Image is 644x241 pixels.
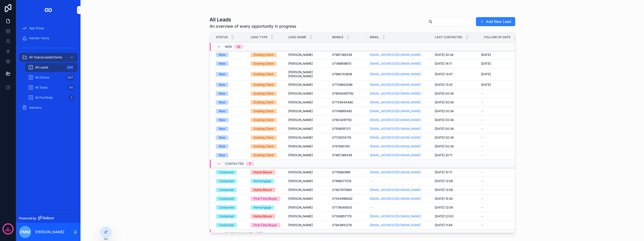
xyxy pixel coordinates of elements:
[481,179,521,183] a: --
[332,109,352,113] span: 07748665495
[332,100,364,104] a: 07709444480
[370,62,429,66] a: [EMAIL_ADDRESS][DOMAIN_NAME]
[251,61,282,66] a: Existing Client
[370,100,429,104] a: [EMAIL_ADDRESS][DOMAIN_NAME]
[219,118,225,122] div: New
[225,45,232,49] span: New
[332,109,364,113] a: 07748665495
[481,144,521,148] a: --
[216,205,245,210] a: Contacted
[219,144,225,149] div: New
[251,170,282,175] a: Home Mover
[435,53,478,57] a: [DATE] 20:34
[216,72,245,76] a: New
[481,72,491,76] span: [DATE]
[435,214,478,218] a: [DATE] 22:00
[219,53,225,57] div: New
[370,92,421,96] a: [EMAIL_ADDRESS][DOMAIN_NAME]
[210,16,296,23] h1: All Leads
[332,92,364,96] a: 078083491792
[481,170,484,174] span: --
[435,214,454,218] span: [DATE] 22:00
[370,214,429,218] a: [EMAIL_ADDRESS][DOMAIN_NAME]
[370,53,421,57] a: [EMAIL_ADDRESS][DOMAIN_NAME]
[225,232,253,236] span: Factfind Booked
[370,62,421,66] a: [EMAIL_ADDRESS][DOMAIN_NAME]
[219,188,234,192] div: Contacted
[288,92,313,96] span: [PERSON_NAME]
[254,91,274,96] div: Existing Client
[370,53,429,57] a: [EMAIL_ADDRESS][DOMAIN_NAME]
[219,100,225,105] div: New
[29,36,49,40] span: Adviser Home
[435,188,478,192] a: [DATE] 12:08
[288,83,326,87] a: [PERSON_NAME]
[68,95,74,101] div: 1
[29,55,62,59] span: All Tasks/Leads/Clients
[254,223,277,227] div: First Time Buyer
[288,170,313,174] span: [PERSON_NAME]
[254,196,277,201] div: First Time Buyer
[370,206,429,210] a: --
[288,206,326,210] a: [PERSON_NAME]
[216,170,245,175] a: Contacted
[481,223,484,227] span: --
[370,72,421,76] a: [EMAIL_ADDRESS][DOMAIN_NAME]
[254,188,272,192] div: Home Mover
[254,118,274,122] div: Existing Client
[35,86,48,90] span: All Tasks
[370,197,421,201] a: [EMAIL_ADDRESS][DOMAIN_NAME]
[288,179,313,183] span: [PERSON_NAME]
[210,23,296,29] span: An overview of every opportunity in progress
[370,197,429,201] a: [EMAIL_ADDRESS][DOMAIN_NAME]
[332,179,351,183] span: 07898371378
[332,144,350,148] span: 07415651351
[219,196,234,201] div: Contacted
[288,62,326,66] a: [PERSON_NAME]
[44,6,52,14] img: App logo
[19,216,36,220] span: Powered by
[29,26,44,30] span: App Setup
[251,35,267,39] span: Lead Type
[332,118,352,122] span: 07803491792
[219,223,234,227] div: Contacted
[370,223,421,227] a: [EMAIL_ADDRESS][DOMAIN_NAME]
[435,53,454,57] span: [DATE] 20:34
[435,109,454,113] span: [DATE] 00:34
[435,170,452,174] span: [DATE] 10:17
[216,91,245,96] a: New
[25,73,77,82] a: All Clients247
[370,100,421,104] a: [EMAIL_ADDRESS][DOMAIN_NAME]
[435,136,454,140] span: [DATE] 00:34
[219,61,225,66] div: New
[251,196,282,201] a: First Time Buyer
[370,136,429,140] a: [EMAIL_ADDRESS][DOMAIN_NAME]
[288,35,306,39] span: Lead Name
[370,118,421,122] a: [EMAIL_ADDRESS][DOMAIN_NAME]
[251,53,282,57] a: Existing Client
[68,85,74,91] div: 45
[288,223,313,227] span: [PERSON_NAME]
[254,214,272,219] div: Home Mover
[219,109,225,113] div: New
[288,62,313,66] span: [PERSON_NAME]
[435,109,478,113] a: [DATE] 00:34
[219,170,234,175] div: Contacted
[332,197,352,201] span: 07544998492
[219,83,225,87] div: New
[288,127,313,131] span: [PERSON_NAME]
[481,100,484,104] span: --
[332,83,364,87] a: 07709842086
[225,162,244,166] span: Contacted
[288,144,326,148] a: [PERSON_NAME]
[219,127,225,131] div: New
[435,118,454,122] span: [DATE] 00:34
[251,91,282,96] a: Existing Client
[481,109,521,113] a: --
[481,188,521,192] a: --
[288,70,326,78] a: [PERSON_NAME] [PERSON_NAME]
[216,53,245,57] a: New
[254,109,274,113] div: Existing Client
[16,214,80,223] a: Powered by
[370,109,421,113] a: [EMAIL_ADDRESS][DOMAIN_NAME]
